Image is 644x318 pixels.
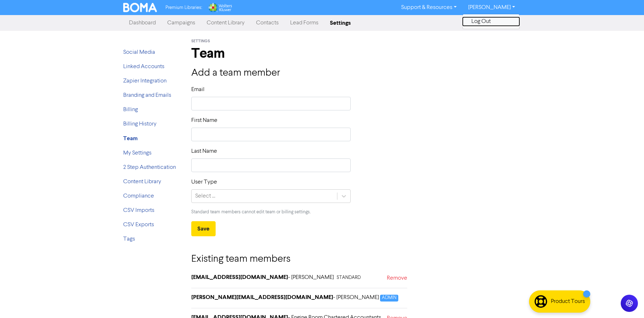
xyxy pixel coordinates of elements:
[462,2,521,13] a: [PERSON_NAME]
[191,274,362,281] h6: - [PERSON_NAME]
[191,67,521,80] h3: Add a team member
[191,274,288,281] strong: [EMAIL_ADDRESS][DOMAIN_NAME]
[201,16,250,30] a: Content Library
[191,294,398,302] h6: - [PERSON_NAME]
[123,179,161,185] a: Content Library
[123,136,138,142] a: Team
[191,85,205,94] label: Email
[123,92,171,98] a: Branding and Emails
[191,178,217,186] label: User Type
[191,209,351,215] p: Standard team members cannot edit team or billing settings.
[195,192,215,200] div: Select ...
[165,5,202,10] span: Premium Libraries:
[250,16,284,30] a: Contacts
[123,208,154,213] a: CSV Imports
[123,16,162,30] a: Dashboard
[123,78,167,84] a: Zapier Integration
[335,275,362,281] span: STANDARD
[191,253,407,266] h3: Existing team members
[191,147,217,156] label: Last Name
[123,135,138,142] strong: Team
[191,294,333,301] strong: [PERSON_NAME][EMAIL_ADDRESS][DOMAIN_NAME]
[123,193,154,199] a: Compliance
[191,221,216,236] button: Save
[191,116,217,125] label: First Name
[608,284,644,318] iframe: Chat Widget
[387,274,407,284] a: Remove
[123,3,157,12] img: BOMA Logo
[123,49,155,55] a: Social Media
[162,16,201,30] a: Campaigns
[380,295,398,302] span: ADMIN
[191,45,521,62] h1: Team
[123,121,157,127] a: Billing History
[123,64,164,70] a: Linked Accounts
[463,17,519,26] button: Log Out
[284,16,324,30] a: Lead Forms
[123,236,135,242] a: Tags
[208,3,232,12] img: Wolters Kluwer
[123,107,138,113] a: Billing
[123,222,154,228] a: CSV Exports
[123,150,152,156] a: My Settings
[191,39,210,44] span: Settings
[123,165,176,170] a: 2 Step Authentication
[395,2,462,13] a: Support & Resources
[324,16,356,30] a: Settings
